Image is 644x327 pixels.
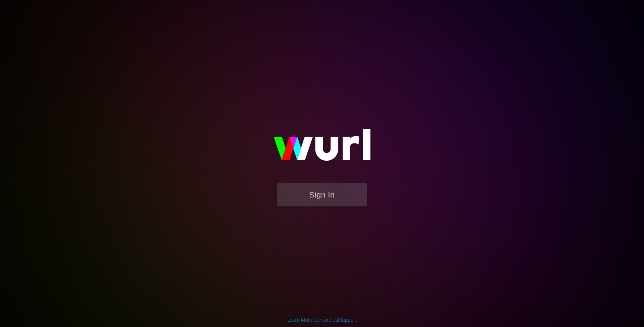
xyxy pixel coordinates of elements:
a: Contact Us [313,317,338,323]
a: Support [339,317,357,323]
button: Sign In [277,183,367,206]
div: | | [287,316,357,323]
a: Learn More [287,317,312,323]
img: wurl-logo-on-black-223613ac3d8ba8fe6dc639794a292ebdb59501304c7dfd60c99c58986ef67473.svg [250,113,394,183]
